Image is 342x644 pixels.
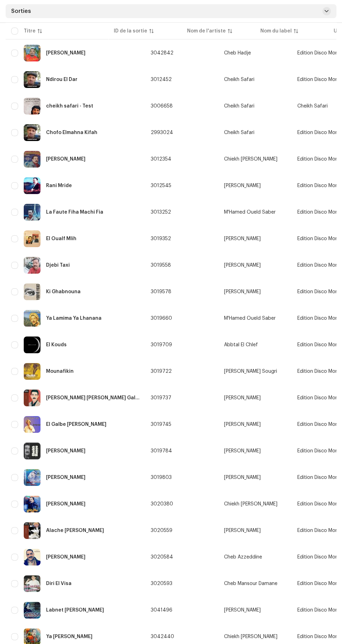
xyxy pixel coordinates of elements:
[46,449,85,453] div: Ana Malite
[224,183,261,188] div: [PERSON_NAME]
[24,416,40,433] img: 3c571ea6-5159-4038-a499-70c5c338be82
[24,204,40,221] img: d5535366-4102-4174-828f-0e43d58dc228
[46,104,93,109] div: cheikh safari - Test
[24,257,40,274] img: 911f31db-a857-4df8-aba4-19183e152ac1
[151,51,173,55] span: 3042842
[46,51,85,55] div: Hana Tlef Rayie
[224,608,261,613] div: [PERSON_NAME]
[224,77,286,82] span: Cheikh Safari
[151,422,171,427] span: 3019745
[224,581,286,586] span: Cheb Mansour Damane
[224,157,277,162] div: Chiekh [PERSON_NAME]
[151,289,171,294] span: 3019578
[224,236,261,241] div: [PERSON_NAME]
[24,336,40,353] img: 09e7c0ab-b1f1-4be5-a4c1-ea1f0e0c58a5
[224,289,261,294] div: [PERSON_NAME]
[151,634,174,639] span: 3042440
[151,502,173,506] span: 3020380
[151,130,173,135] span: 2993024
[24,310,40,327] img: 40987823-2e72-44dd-a59e-ad4094381c44
[224,502,277,506] div: Chiekh [PERSON_NAME]
[224,130,254,135] div: Cheikh Safari
[224,555,262,560] div: Cheb Azzeddine
[224,342,258,347] div: Abbtal El Chlef
[24,390,40,406] img: 8010307b-6028-46a4-b7e1-aa8b3a58e566
[24,363,40,380] img: 4fab0c38-cd0d-49b6-95c0-1475e4e9f546
[224,130,286,135] span: Cheikh Safari
[224,475,261,480] div: [PERSON_NAME]
[224,369,286,374] span: Cheikh Mhamed Sougri
[151,475,172,480] span: 3019803
[224,236,286,241] span: Cheikh Mamou
[224,104,286,109] span: Cheikh Safari
[46,634,92,639] div: Ya Zina
[224,104,254,109] div: Cheikh Safari
[46,236,76,241] div: El Oualf Mlih
[46,342,67,347] div: El Kouds
[224,634,277,639] div: Chiekh [PERSON_NAME]
[151,183,171,188] span: 3012545
[46,77,77,82] div: Ndirou El Dar
[46,608,104,613] div: Labnet Rani Maghbouna
[224,555,286,560] span: Cheb Azzeddine
[24,151,40,168] img: 551a7e5e-e343-428d-85cc-369d4a282152
[114,28,147,35] div: ID de la sortie
[46,210,103,215] div: La Faute Fiha Machi Fia
[224,77,254,82] div: Cheikh Safari
[24,283,40,300] img: 5c5e000c-a3e3-4a4e-833f-beada82e8f15
[11,8,31,14] span: Sorties
[224,342,286,347] span: Abbtal El Chlef
[224,634,286,639] span: Chiekh Djilali Tiarti
[224,395,286,400] span: Cheikh Mamou
[46,263,70,268] div: Djebi Taxi
[24,28,36,35] div: Titre
[297,104,328,109] span: Cheikh Safari
[46,422,106,427] div: El Galbe Kehale Alik
[224,51,286,55] span: Cheb Hadje
[224,369,277,374] div: [PERSON_NAME] Sougri
[24,522,40,539] img: 7038e061-0f1e-47cc-bd30-3227bd80c3cb
[46,183,72,188] div: Rani Mride
[151,608,172,613] span: 3041496
[224,449,286,453] span: Cheikh Mamou
[46,581,72,586] div: Diri El Visa
[24,98,40,114] img: e5bb353d-2b28-467e-be44-43b4ba84d45f
[151,581,172,586] span: 3020593
[151,528,172,533] span: 3020559
[151,555,173,560] span: 3020584
[224,528,261,533] div: [PERSON_NAME]
[46,316,102,321] div: Ya Lamima Ya Lhanana
[24,124,40,141] img: 38329818-2f85-4b97-854a-2d05e0e229e3
[24,45,40,61] img: e41a88f3-1f40-41e9-8bd9-4267de1ecd42
[46,157,85,162] div: Chrab Mlih
[151,263,171,268] span: 3019558
[224,422,286,427] span: Cheikh Cherif Oueld Saber
[187,28,226,35] div: Nom de l'artiste
[46,395,140,400] div: Lila Naglaa Galbi
[24,575,40,592] img: be2314bf-a41e-4bfb-b913-ed087ae69eac
[224,289,286,294] span: Cheba Habiba
[24,602,40,619] img: 85075ea8-ac27-4928-8435-809ca022967b
[151,316,172,321] span: 3019660
[151,157,171,162] span: 3012354
[151,369,172,374] span: 3019722
[260,28,292,35] div: Nom du label
[151,104,173,109] span: 3006658
[24,469,40,486] img: 5877e49d-47a4-457c-99f8-26664fbb589d
[46,555,85,560] div: Ana El Galil
[151,236,171,241] span: 3019352
[224,210,276,215] div: M'Hamed Oueld Saber
[224,422,261,427] div: [PERSON_NAME]
[224,449,261,453] div: [PERSON_NAME]
[224,316,286,321] span: M'Hamed Oueld Saber
[224,316,276,321] div: M'Hamed Oueld Saber
[224,395,261,400] div: [PERSON_NAME]
[24,177,40,194] img: cdc5862f-2747-4d7b-a52e-9b9fb7449b63
[46,289,81,294] div: Ki Ghabnouna
[224,210,286,215] span: M'Hamed Oueld Saber
[24,496,40,512] img: ee044424-b4b2-4171-91b3-14ce272a82ac
[224,157,286,162] span: Chiekh Djilali Tiarti
[46,528,104,533] div: Alache Ana Nebghik
[24,443,40,459] img: cc4e8228-cfa9-44ed-b168-285b8a494f3c
[151,342,172,347] span: 3019709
